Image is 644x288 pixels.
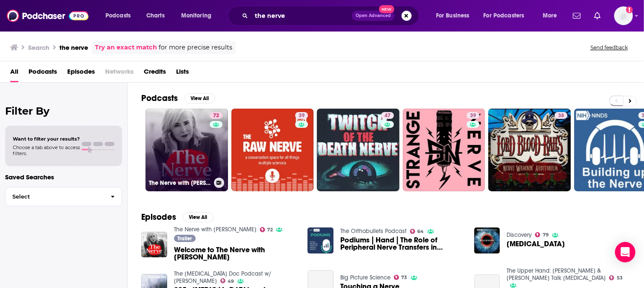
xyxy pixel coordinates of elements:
[145,109,228,191] a: 72The Nerve with [PERSON_NAME]
[340,236,464,251] span: Podiums⎪Hand⎪The Role of Peripheral Nerve Transfers in [MEDICAL_DATA]
[5,105,122,117] h2: Filter By
[149,179,211,187] h3: The Nerve with [PERSON_NAME]
[260,227,273,232] a: 72
[236,6,427,26] div: Search podcasts, credits, & more...
[10,65,18,82] a: All
[141,212,176,222] h2: Episodes
[308,228,333,253] img: Podiums⎪Hand⎪The Role of Peripheral Nerve Transfers in Nerve Injury
[614,6,633,25] button: Show profile menu
[588,44,630,51] button: Send feedback
[555,112,567,119] a: 38
[488,109,571,191] a: 38
[60,43,88,52] h3: the nerve
[299,112,305,120] span: 39
[591,9,604,23] a: Show notifications dropdown
[5,187,122,206] button: Select
[146,10,165,22] span: Charts
[394,275,407,280] a: 73
[507,240,565,248] span: [MEDICAL_DATA]
[141,9,170,23] a: Charts
[210,112,222,119] a: 72
[175,9,222,23] button: open menu
[220,278,234,283] a: 49
[385,112,390,120] span: 47
[7,8,88,24] img: Podchaser - Follow, Share and Rate Podcasts
[213,112,219,120] span: 72
[174,270,271,285] a: The Autoimmune Doc Podcast w/ Dr. Taylor Krick
[543,233,549,237] span: 79
[614,6,633,25] img: User Profile
[507,231,532,239] a: Discovery
[13,136,80,142] span: Want to filter your results?
[141,212,214,222] a: EpisodesView All
[484,10,524,22] span: For Podcasters
[67,65,95,82] a: Episodes
[352,11,395,21] button: Open AdvancedNew
[570,9,584,23] a: Show notifications dropdown
[543,10,557,22] span: More
[317,109,399,191] a: 47
[5,173,122,181] p: Saved Searches
[615,242,635,262] div: Open Intercom Messenger
[6,194,104,199] span: Select
[474,228,500,253] img: Vagus Nerve
[507,240,565,248] a: Vagus Nerve
[558,112,564,120] span: 38
[470,112,476,120] span: 39
[183,212,214,222] button: View All
[430,9,480,23] button: open menu
[174,226,256,233] a: The Nerve with Maureen Callahan
[436,10,470,22] span: For Business
[231,109,314,191] a: 39
[609,275,623,280] a: 53
[95,43,157,52] a: Try an exact match
[379,5,394,13] span: New
[141,93,178,104] h2: Podcasts
[141,232,167,258] img: Welcome to The Nerve with Maureen Callahan
[340,228,407,235] a: The Orthobullets Podcast
[467,112,479,119] a: 39
[402,276,407,279] span: 73
[174,246,298,261] span: Welcome to The Nerve with [PERSON_NAME]
[356,14,391,18] span: Open Advanced
[418,230,424,233] span: 64
[478,9,537,23] button: open menu
[340,274,390,281] a: Big Picture Science
[141,93,215,104] a: PodcastsView All
[251,9,352,23] input: Search podcasts, credits, & more...
[28,43,49,52] h3: Search
[537,9,568,23] button: open menu
[100,9,142,23] button: open menu
[176,65,189,82] a: Lists
[410,229,424,234] a: 64
[28,65,57,82] a: Podcasts
[177,236,192,241] span: Trailer
[13,144,80,156] span: Choose a tab above to access filters.
[105,10,131,22] span: Podcasts
[295,112,308,119] a: 39
[174,246,298,261] a: Welcome to The Nerve with Maureen Callahan
[381,112,394,119] a: 47
[144,65,166,82] a: Credits
[626,6,633,13] svg: Add a profile image
[535,232,549,237] a: 79
[185,93,215,104] button: View All
[403,109,485,191] a: 39
[228,279,234,283] span: 49
[617,276,623,280] span: 53
[614,6,633,25] span: Logged in as TaraKennedy
[159,43,232,52] span: for more precise results
[267,228,273,232] span: 72
[340,236,464,251] a: Podiums⎪Hand⎪The Role of Peripheral Nerve Transfers in Nerve Injury
[507,267,606,282] a: The Upper Hand: Chuck & Chris Talk Hand Surgery
[181,10,211,22] span: Monitoring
